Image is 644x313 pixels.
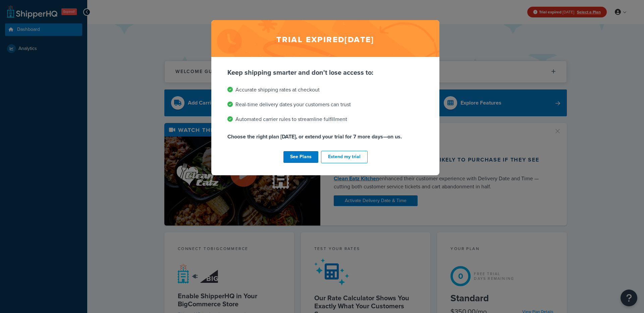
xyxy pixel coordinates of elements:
h2: Trial expired [DATE] [211,20,439,57]
li: Automated carrier rules to streamline fulfillment [227,115,423,124]
button: Extend my trial [321,151,368,163]
li: Accurate shipping rates at checkout [227,85,423,95]
li: Real-time delivery dates your customers can trust [227,100,423,109]
a: See Plans [283,151,318,163]
p: Choose the right plan [DATE], or extend your trial for 7 more days—on us. [227,132,423,141]
p: Keep shipping smarter and don't lose access to: [227,68,423,77]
